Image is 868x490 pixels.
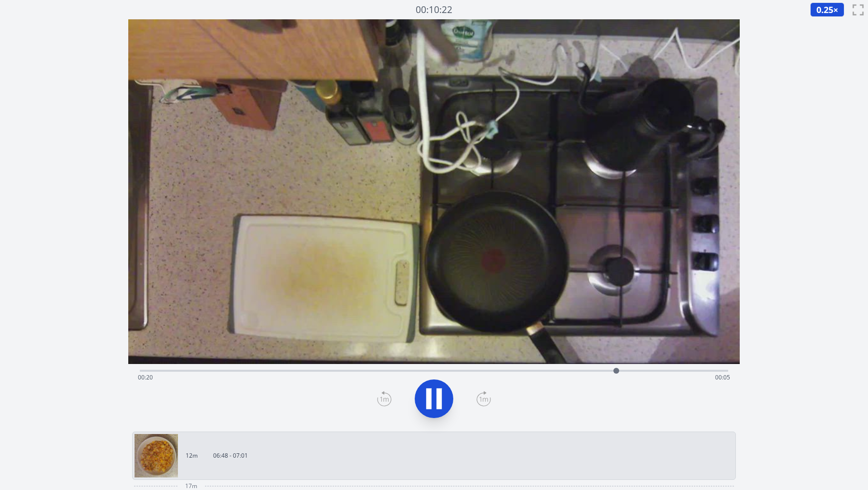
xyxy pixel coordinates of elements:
span: 17m [185,482,197,490]
span: 0.25 [816,4,833,15]
p: 06:48 - 07:01 [213,452,248,460]
button: 0.25× [810,2,844,17]
p: 12m [186,452,198,460]
img: 251003054928_thumb.jpeg [135,434,178,477]
a: 00:10:22 [416,3,452,17]
span: 00:05 [715,373,730,381]
span: 00:20 [138,373,153,381]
